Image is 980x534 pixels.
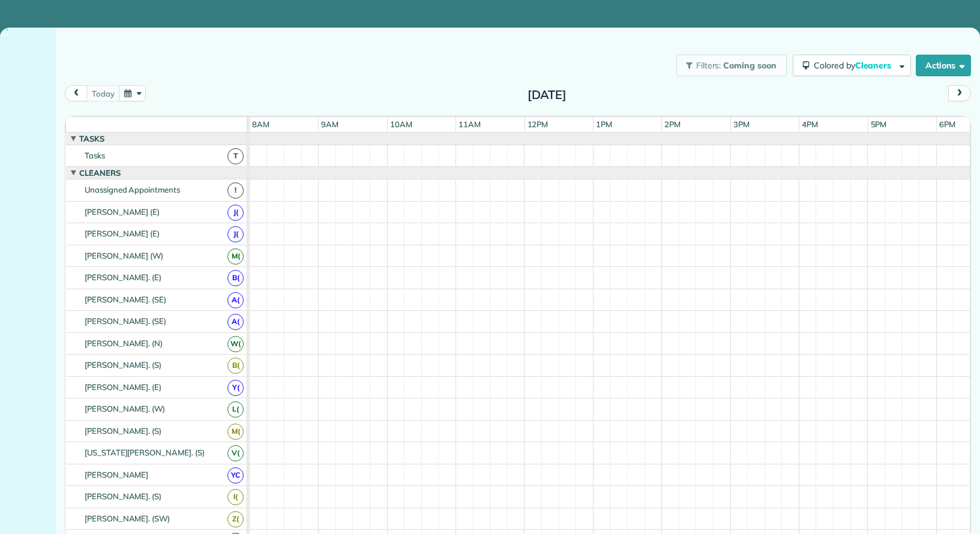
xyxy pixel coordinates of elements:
span: YC [227,467,244,484]
span: 3pm [731,119,752,129]
span: [PERSON_NAME]. (SE) [82,316,169,326]
span: [PERSON_NAME]. (S) [82,360,164,370]
span: Filters: [696,60,721,71]
span: W( [227,336,244,352]
span: [PERSON_NAME]. (S) [82,491,164,501]
span: [PERSON_NAME] [82,470,151,479]
button: Actions [916,55,971,76]
span: M( [227,248,244,265]
span: 2pm [662,119,683,129]
span: 10am [388,119,415,129]
span: L( [227,401,244,418]
span: [PERSON_NAME]. (SW) [82,514,172,523]
span: 9am [319,119,341,129]
button: today [86,85,119,101]
span: 1pm [594,119,615,129]
span: Y( [227,380,244,396]
span: ! [227,182,244,199]
span: 5pm [868,119,889,129]
span: T [227,148,244,164]
span: [PERSON_NAME]. (N) [82,338,165,348]
span: 12pm [525,119,551,129]
span: [PERSON_NAME]. (SE) [82,295,169,304]
span: [US_STATE][PERSON_NAME]. (S) [82,448,207,457]
span: J( [227,226,244,242]
span: Z( [227,511,244,527]
span: [PERSON_NAME]. (E) [82,382,164,392]
span: Colored by [814,60,895,71]
span: A( [227,314,244,330]
span: Cleaners [77,168,123,178]
button: next [948,85,971,101]
span: [PERSON_NAME]. (W) [82,404,167,413]
h2: [DATE] [472,88,622,101]
span: M( [227,424,244,440]
span: B( [227,358,244,374]
span: Tasks [77,134,107,143]
span: 6pm [937,119,958,129]
span: 4pm [799,119,820,129]
span: 11am [456,119,483,129]
span: J( [227,205,244,221]
span: Tasks [82,151,107,160]
span: [PERSON_NAME]. (S) [82,426,164,436]
span: [PERSON_NAME] (E) [82,207,162,217]
button: Colored byCleaners [793,55,911,76]
span: [PERSON_NAME] (E) [82,229,162,238]
span: V( [227,445,244,461]
span: 8am [250,119,272,129]
span: I( [227,489,244,505]
span: Coming soon [723,60,777,71]
span: B( [227,270,244,286]
button: prev [65,85,88,101]
span: [PERSON_NAME]. (E) [82,272,164,282]
span: Unassigned Appointments [82,185,182,194]
span: [PERSON_NAME] (W) [82,251,166,260]
span: A( [227,292,244,308]
span: Cleaners [855,60,894,71]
